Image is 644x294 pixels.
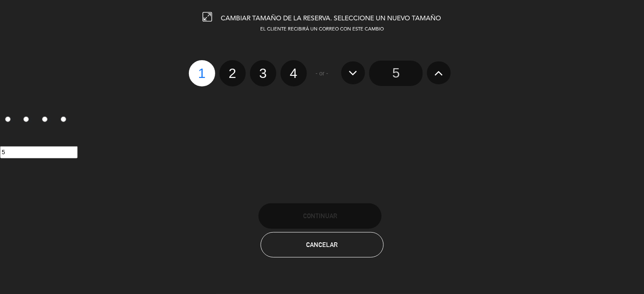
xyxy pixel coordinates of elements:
[260,27,384,32] span: EL CLIENTE RECIBIRÁ UN CORREO CON ESTE CAMBIO
[250,60,276,86] label: 3
[316,69,329,78] span: - or -
[303,212,337,219] span: Continuar
[61,116,66,122] input: 4
[56,113,74,128] label: 4
[23,116,29,122] input: 2
[261,232,384,258] button: Cancelar
[42,116,48,122] input: 3
[221,15,442,22] span: CAMBIAR TAMAÑO DE LA RESERVA. SELECCIONE UN NUEVO TAMAÑO
[189,60,215,86] label: 1
[37,113,56,128] label: 3
[219,60,246,86] label: 2
[259,203,382,229] button: Continuar
[307,241,338,248] span: Cancelar
[5,116,11,122] input: 1
[281,60,307,86] label: 4
[19,113,37,128] label: 2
